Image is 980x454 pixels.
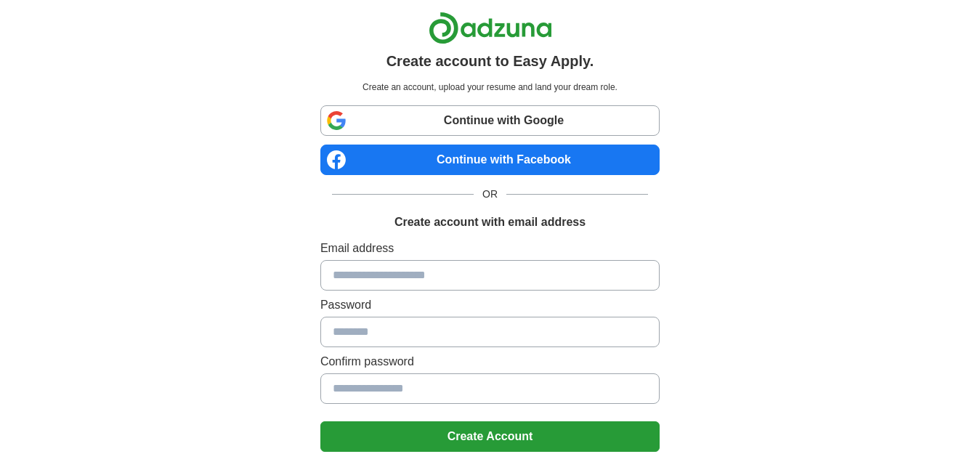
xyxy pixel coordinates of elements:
[320,240,660,257] label: Email address
[320,296,660,314] label: Password
[320,145,660,175] a: Continue with Facebook
[429,12,552,44] img: Adzuna logo
[320,105,660,136] a: Continue with Google
[320,353,660,370] label: Confirm password
[320,421,660,452] button: Create Account
[323,81,657,94] p: Create an account, upload your resume and land your dream role.
[394,214,586,231] h1: Create account with email address
[386,50,594,72] h1: Create account to Easy Apply.
[474,187,506,202] span: OR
